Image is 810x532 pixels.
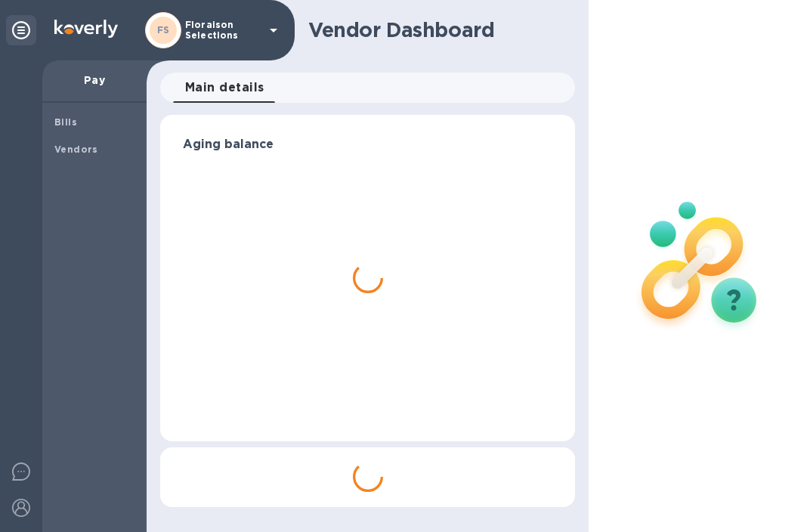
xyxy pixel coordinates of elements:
span: Main details [185,77,264,98]
p: Floraison Selections [185,20,261,41]
h3: Aging balance [183,138,552,152]
img: Logo [54,20,118,38]
b: FS [157,24,170,36]
b: Bills [54,116,77,128]
div: Unpin categories [6,15,36,45]
h1: Vendor Dashboard [308,18,564,42]
p: Pay [54,73,134,88]
b: Vendors [54,144,98,155]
